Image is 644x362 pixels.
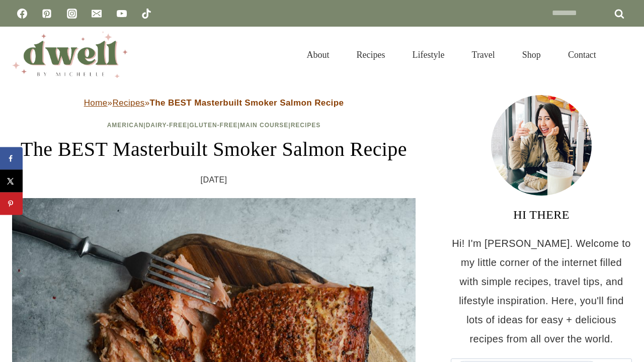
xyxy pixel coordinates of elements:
a: Gluten-Free [189,122,237,129]
button: View Search Form [615,46,632,63]
a: Main Course [240,122,288,129]
a: Recipes [343,37,399,72]
span: | | | | [107,122,321,129]
a: Recipes [112,98,144,108]
a: TikTok [136,4,156,24]
a: Recipes [291,122,321,129]
a: Home [84,98,108,108]
a: Travel [458,37,509,72]
a: Email [87,4,107,24]
h3: HI THERE [451,206,632,224]
a: American [107,122,144,129]
nav: Primary Navigation [293,37,610,72]
h1: The BEST Masterbuilt Smoker Salmon Recipe [12,134,416,164]
a: Instagram [62,4,82,24]
strong: The BEST Masterbuilt Smoker Salmon Recipe [150,98,344,108]
time: [DATE] [201,172,227,188]
a: Contact [554,37,610,72]
p: Hi! I'm [PERSON_NAME]. Welcome to my little corner of the internet filled with simple recipes, tr... [451,234,632,348]
a: Pinterest [37,4,57,24]
a: Shop [509,37,554,72]
a: About [293,37,343,72]
a: YouTube [112,4,132,24]
a: Lifestyle [399,37,458,72]
img: DWELL by michelle [12,32,128,78]
span: » » [84,98,344,108]
a: Dairy-Free [146,122,187,129]
a: Facebook [12,4,32,24]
